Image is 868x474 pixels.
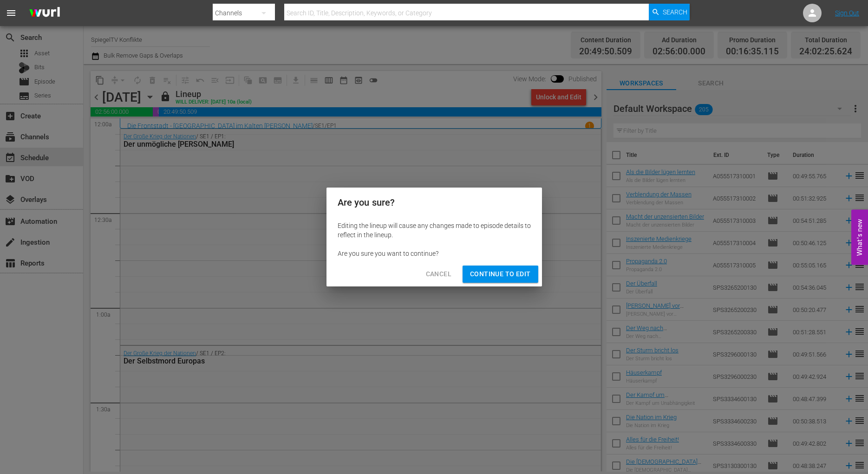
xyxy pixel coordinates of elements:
[338,195,531,210] h2: Are you sure?
[835,9,859,17] a: Sign Out
[470,268,530,280] span: Continue to Edit
[6,7,17,19] span: menu
[22,2,67,24] img: ans4CAIJ8jUAAAAAAAAAAAAAAAAAAAAAAAAgQb4GAAAAAAAAAAAAAAAAAAAAAAAAJMjXAAAAAAAAAAAAAAAAAAAAAAAAgAT5G...
[418,266,459,283] button: Cancel
[663,4,687,20] span: Search
[463,266,538,283] button: Continue to Edit
[426,268,451,280] span: Cancel
[338,221,531,240] div: Editing the lineup will cause any changes made to episode details to reflect in the lineup.
[338,249,531,258] div: Are you sure you want to continue?
[851,209,868,265] button: Open Feedback Widget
